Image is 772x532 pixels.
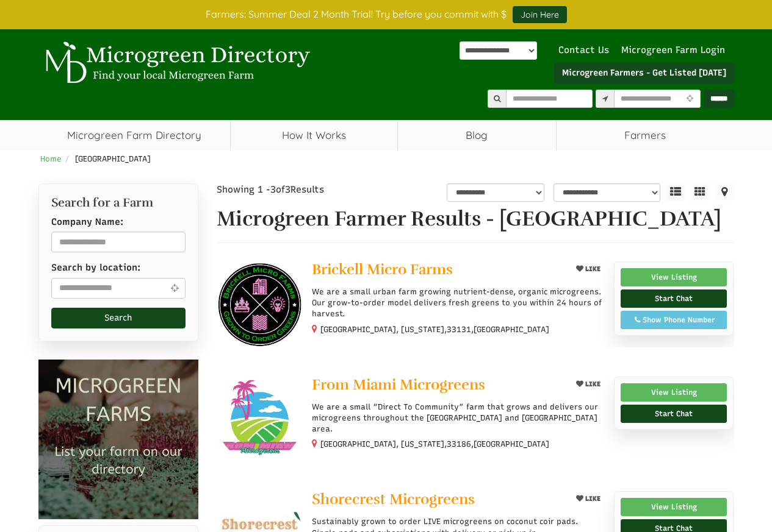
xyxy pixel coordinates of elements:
[460,41,537,60] select: Language Translate Widget
[29,6,743,23] div: Farmers: Summer Deal 2 Month Trial! Try before you commit with $
[572,261,605,277] button: LIKE
[38,120,231,151] a: Microgreen Farm Directory
[38,360,199,520] img: Microgreen Farms list your microgreen farm today
[474,439,549,450] span: [GEOGRAPHIC_DATA]
[460,41,537,60] div: Powered by
[447,439,471,450] span: 33186
[320,439,549,449] small: [GEOGRAPHIC_DATA], [US_STATE], ,
[285,184,290,195] span: 3
[312,377,561,395] a: From Miami Microgreens
[167,283,181,293] i: Use Current Location
[447,324,471,335] span: 33131
[270,184,276,195] span: 3
[51,308,186,328] button: Search
[621,405,727,423] a: Start Chat
[312,490,475,508] span: Shorecrest Microgreens
[447,183,544,202] select: overall_rating_filter-1
[75,154,151,163] span: [GEOGRAPHIC_DATA]
[217,208,734,230] h1: Microgreen Farmer Results - [GEOGRAPHIC_DATA]
[51,196,186,210] h2: Search for a Farm
[554,183,660,202] select: sortbox-1
[398,120,556,151] a: Blog
[621,383,727,402] a: View Listing
[572,491,605,506] button: LIKE
[312,260,453,278] span: Brickell Micro Farms
[38,41,313,84] img: Microgreen Directory
[51,216,123,229] label: Company Name:
[621,268,727,286] a: View Listing
[583,380,601,388] span: LIKE
[312,375,485,394] span: From Miami Microgreens
[40,154,62,163] a: Home
[552,44,615,55] a: Contact Us
[621,289,727,308] a: Start Chat
[513,6,567,23] a: Join Here
[621,44,731,55] a: Microgreen Farm Login
[231,120,397,151] a: How It Works
[312,286,604,320] p: We are a small urban farm growing nutrient-dense, organic microgreens. Our grow-to-order model de...
[217,261,303,347] img: Brickell Micro Farms
[583,495,601,503] span: LIKE
[217,377,303,463] img: From Miami Microgreens
[320,325,549,334] small: [GEOGRAPHIC_DATA], [US_STATE], ,
[583,265,601,273] span: LIKE
[312,491,561,510] a: Shorecrest Microgreens
[312,261,561,280] a: Brickell Micro Farms
[312,402,604,435] p: We are a small “Direct To Community” farm that grows and delivers our microgreens throughout the ...
[627,314,721,325] div: Show Phone Number
[554,63,734,83] a: Microgreen Farmers - Get Listed [DATE]
[572,377,605,392] button: LIKE
[474,324,549,335] span: [GEOGRAPHIC_DATA]
[621,498,727,516] a: View Listing
[557,120,734,151] span: Farmers
[51,261,140,274] label: Search by location:
[217,183,389,196] div: Showing 1 - of Results
[684,95,696,103] i: Use Current Location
